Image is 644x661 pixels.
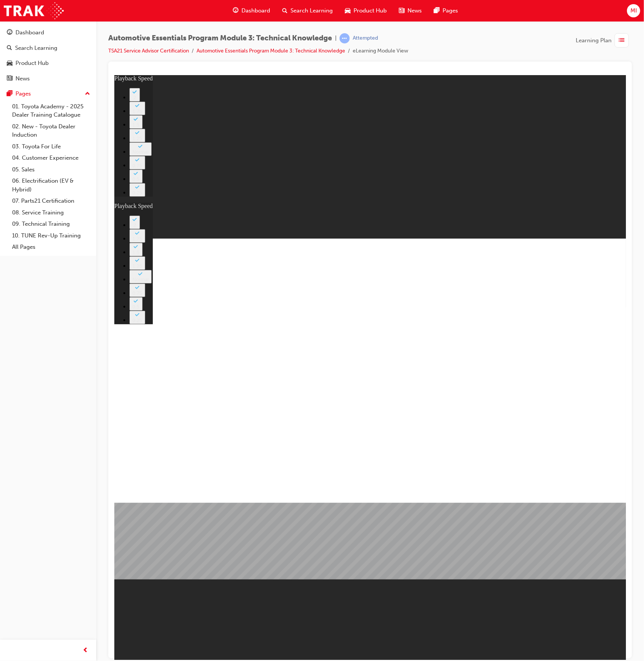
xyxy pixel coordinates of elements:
[630,6,637,15] span: MI
[85,89,90,99] span: up-icon
[9,207,93,219] a: 08. Service Training
[282,6,287,15] span: search-icon
[15,89,31,98] div: Pages
[399,6,404,15] span: news-icon
[340,33,350,43] span: learningRecordVerb_ATTEMPT-icon
[407,6,422,15] span: News
[7,75,12,82] span: news-icon
[3,24,93,87] button: DashboardSearch LearningProduct HubNews
[3,87,93,101] button: Pages
[619,36,625,45] span: list-icon
[197,48,345,54] a: Automotive Essentials Program Module 3: Technical Knowledge
[3,56,93,70] a: Product Hub
[9,175,93,195] a: 06. Electrification (EV & Hybrid)
[335,34,337,43] span: |
[627,4,640,17] button: MI
[434,6,440,15] span: pages-icon
[339,3,393,18] a: car-iconProduct Hub
[9,121,93,141] a: 02. New - Toyota Dealer Induction
[9,230,93,242] a: 10. TUNE Rev-Up Training
[83,646,89,655] span: prev-icon
[233,6,238,15] span: guage-icon
[3,26,93,40] a: Dashboard
[7,29,12,36] span: guage-icon
[393,3,428,18] a: news-iconNews
[9,195,93,207] a: 07. Parts21 Certification
[4,2,64,19] img: Trak
[15,44,57,52] div: Search Learning
[576,36,612,45] span: Learning Plan
[354,6,387,15] span: Product Hub
[7,60,12,67] span: car-icon
[7,45,12,52] span: search-icon
[9,218,93,230] a: 09. Technical Training
[108,34,332,43] span: Automotive Essentials Program Module 3: Technical Knowledge
[9,141,93,153] a: 03. Toyota For Life
[576,33,632,48] button: Learning Plan
[241,6,270,15] span: Dashboard
[3,41,93,55] a: Search Learning
[428,3,464,18] a: pages-iconPages
[345,6,350,15] span: car-icon
[290,6,333,15] span: Search Learning
[353,35,378,42] div: Attempted
[9,241,93,253] a: All Pages
[9,152,93,164] a: 04. Customer Experience
[443,6,458,15] span: Pages
[276,3,339,18] a: search-iconSearch Learning
[227,3,276,18] a: guage-iconDashboard
[9,101,93,121] a: 01. Toyota Academy - 2025 Dealer Training Catalogue
[9,164,93,176] a: 05. Sales
[15,74,30,83] div: News
[7,91,12,97] span: pages-icon
[15,59,49,68] div: Product Hub
[353,47,408,55] li: eLearning Module View
[108,48,189,54] a: TSA21 Service Advisor Certification
[3,72,93,86] a: News
[15,28,44,37] div: Dashboard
